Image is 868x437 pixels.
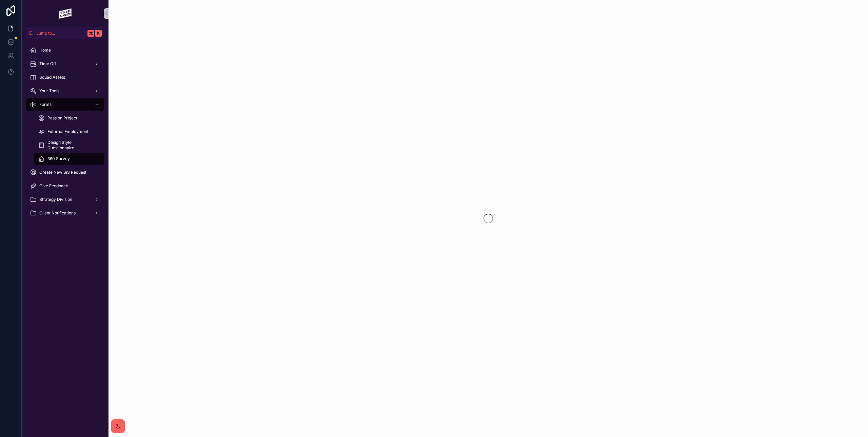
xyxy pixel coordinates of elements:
span: K [96,31,101,36]
span: Strategy Division [39,197,72,202]
a: Give Feedback [26,180,104,192]
span: Squad Assets [39,75,65,80]
img: App logo [58,8,72,19]
span: 360 Survey [47,156,70,161]
span: Give Feedback [39,183,68,189]
a: Client Notifications [26,207,104,219]
a: Squad Assets [26,71,104,83]
span: Passion Project [47,115,77,121]
span: External Employment [47,129,88,134]
a: Time Off [26,58,104,70]
a: 360 Survey [34,153,104,165]
a: Forms [26,98,104,111]
a: Create New SiS Request [26,166,104,178]
a: Home [26,44,104,56]
span: Forms [39,102,52,107]
a: Strategy Division [26,193,104,206]
span: Your Tools [39,88,59,94]
button: Jump to...K [26,27,104,39]
span: Design Style Questionnaire [47,140,98,151]
a: Passion Project [34,112,104,124]
div: scrollable content [22,39,108,228]
a: Design Style Questionnaire [34,139,104,151]
span: Jump to... [36,31,85,36]
span: Create New SiS Request [39,170,86,175]
span: Home [39,47,51,53]
span: Time Off [39,61,56,66]
span: Client Notifications [39,210,76,216]
a: External Employment [34,126,104,138]
a: Your Tools [26,85,104,97]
